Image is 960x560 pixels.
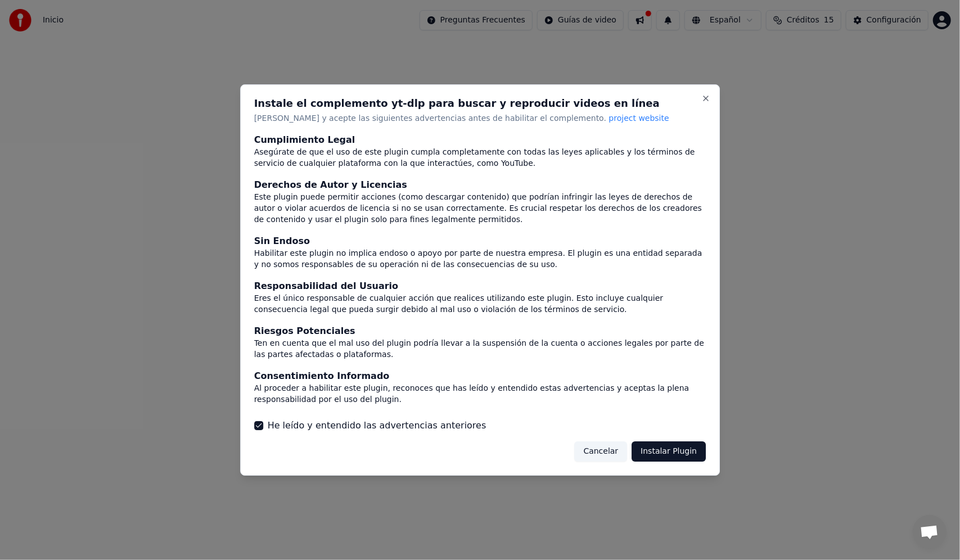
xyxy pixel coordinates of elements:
div: Sin Endoso [254,234,706,248]
div: Al proceder a habilitar este plugin, reconoces que has leído y entendido estas advertencias y ace... [254,383,706,405]
div: Consentimiento Informado [254,369,706,383]
div: Responsabilidad del Usuario [254,279,706,293]
div: Cumplimiento Legal [254,133,706,147]
button: Instalar Plugin [632,441,706,462]
div: Riesgos Potenciales [254,324,706,338]
div: Ten en cuenta que el mal uso del plugin podría llevar a la suspensión de la cuenta o acciones leg... [254,338,706,360]
label: He leído y entendido las advertencias anteriores [268,419,486,432]
div: Este plugin puede permitir acciones (como descargar contenido) que podrían infringir las leyes de... [254,192,706,225]
div: Habilitar este plugin no implica endoso o apoyo por parte de nuestra empresa. El plugin es una en... [254,248,706,270]
p: [PERSON_NAME] y acepte las siguientes advertencias antes de habilitar el complemento. [254,113,706,124]
h2: Instale el complemento yt-dlp para buscar y reproducir videos en línea [254,98,706,109]
div: Derechos de Autor y Licencias [254,178,706,192]
span: project website [609,114,669,123]
div: Eres el único responsable de cualquier acción que realices utilizando este plugin. Esto incluye c... [254,293,706,315]
div: Asegúrate de que el uso de este plugin cumpla completamente con todas las leyes aplicables y los ... [254,147,706,169]
button: Cancelar [575,441,628,462]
